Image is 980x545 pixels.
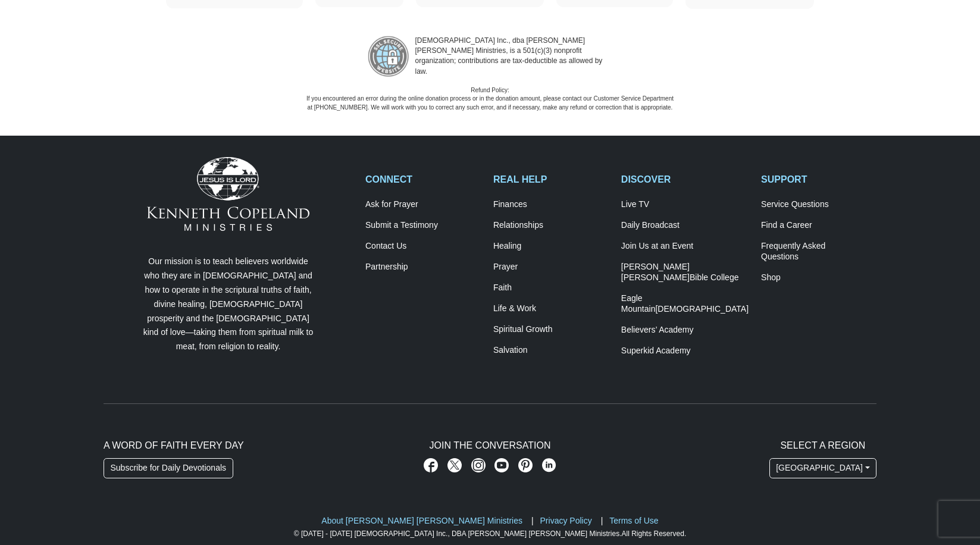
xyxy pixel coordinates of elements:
h2: DISCOVER [621,174,749,185]
a: Finances [493,199,609,210]
a: Partnership [365,262,481,272]
a: Believers’ Academy [621,325,749,336]
a: © [DATE] - [DATE] [294,530,352,538]
button: [GEOGRAPHIC_DATA] [769,458,876,478]
a: Salvation [493,345,609,356]
a: Privacy Policy [540,516,592,525]
a: Daily Broadcast [621,220,749,231]
h2: Select A Region [769,440,876,451]
a: Ask for Prayer [365,199,481,210]
a: Service Questions [761,199,876,210]
p: [DEMOGRAPHIC_DATA] Inc., dba [PERSON_NAME] [PERSON_NAME] Ministries, is a 501(c)(3) nonprofit org... [409,36,613,77]
a: Superkid Academy [621,346,749,356]
a: Contact Us [365,241,481,252]
h2: REAL HELP [493,174,609,185]
span: [DEMOGRAPHIC_DATA] [655,304,749,314]
a: Healing [493,241,609,252]
a: Relationships [493,220,609,231]
a: [PERSON_NAME] [PERSON_NAME]Bible College [621,262,749,283]
span: A Word of Faith Every Day [104,440,244,450]
h2: CONNECT [365,174,481,185]
a: Frequently AskedQuestions [761,241,876,262]
a: About [PERSON_NAME] [PERSON_NAME] Ministries [321,516,522,525]
span: Bible College [690,272,739,282]
a: Spiritual Growth [493,324,609,335]
a: Subscribe for Daily Devotionals [104,458,233,478]
p: Refund Policy: If you encountered an error during the online donation process or in the donation ... [306,86,675,112]
img: Kenneth Copeland Ministries [147,157,309,231]
a: Faith [493,283,609,293]
h2: Join The Conversation [365,440,615,451]
a: Join Us at an Event [621,241,749,252]
a: Live TV [621,199,749,210]
a: Find a Career [761,220,876,231]
p: Our mission is to teach believers worldwide who they are in [DEMOGRAPHIC_DATA] and how to operate... [140,255,316,354]
a: Eagle Mountain[DEMOGRAPHIC_DATA] [621,293,749,315]
a: DBA [PERSON_NAME] [PERSON_NAME] Ministries. [452,530,621,538]
img: refund-policy [368,36,409,77]
p: All Rights Reserved. [104,528,876,540]
a: Life & Work [493,303,609,314]
a: Prayer [493,262,609,272]
a: Terms of Use [609,516,658,525]
h2: SUPPORT [761,174,876,185]
a: Shop [761,272,876,283]
a: Submit a Testimony [365,220,481,231]
a: [DEMOGRAPHIC_DATA] Inc., [355,530,450,538]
